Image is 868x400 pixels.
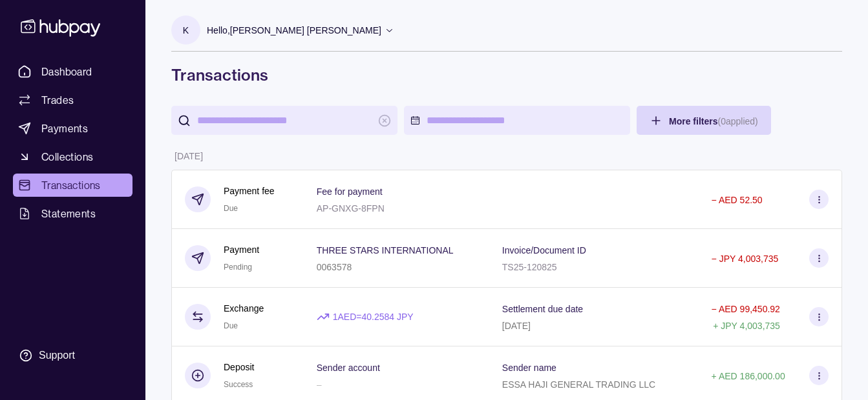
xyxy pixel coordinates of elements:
p: [DATE] [502,321,531,331]
p: Hello, [PERSON_NAME] [PERSON_NAME] [207,23,381,37]
p: ESSA HAJI GENERAL TRADING LLC [502,379,655,390]
p: Exchange [224,301,264,315]
span: Transactions [41,177,101,193]
span: Success [224,380,253,389]
p: − AED 52.50 [712,195,763,205]
p: – [317,379,322,390]
p: Sender name [502,363,556,373]
p: ( 0 applied) [717,116,757,126]
p: [DATE] [175,151,203,161]
p: THREE STARS INTERNATIONAL [317,245,454,255]
a: Support [13,342,132,369]
span: Payments [41,121,88,136]
p: − AED 99,450.92 [712,304,780,314]
p: TS25-120825 [502,262,557,272]
input: search [197,106,372,135]
p: 0063578 [317,262,352,272]
a: Payments [13,117,132,140]
p: Invoice/Document ID [502,245,586,255]
p: + AED 186,000.00 [712,371,785,381]
p: + JPY 4,003,735 [713,321,780,331]
p: Fee for payment [317,186,383,197]
p: Settlement due date [502,304,583,314]
button: More filters(0applied) [637,106,771,135]
span: More filters [669,116,758,126]
span: Due [224,321,238,330]
span: Due [224,204,238,213]
a: Dashboard [13,60,132,83]
p: 1 AED = 40.2584 JPY [333,310,414,324]
span: Trades [41,92,74,108]
span: Pending [224,263,252,272]
a: Statements [13,202,132,225]
span: Statements [41,206,96,221]
h1: Transactions [171,65,842,85]
p: K [183,23,189,37]
p: AP-GNXG-8FPN [317,203,385,214]
p: Deposit [224,360,254,374]
div: Support [39,348,75,363]
a: Collections [13,145,132,168]
p: Payment fee [224,184,275,198]
span: Dashboard [41,64,92,79]
p: Sender account [317,363,380,373]
p: − JPY 4,003,735 [712,254,779,264]
a: Transactions [13,174,132,197]
p: Payment [224,243,259,257]
a: Trades [13,88,132,112]
span: Collections [41,149,93,165]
